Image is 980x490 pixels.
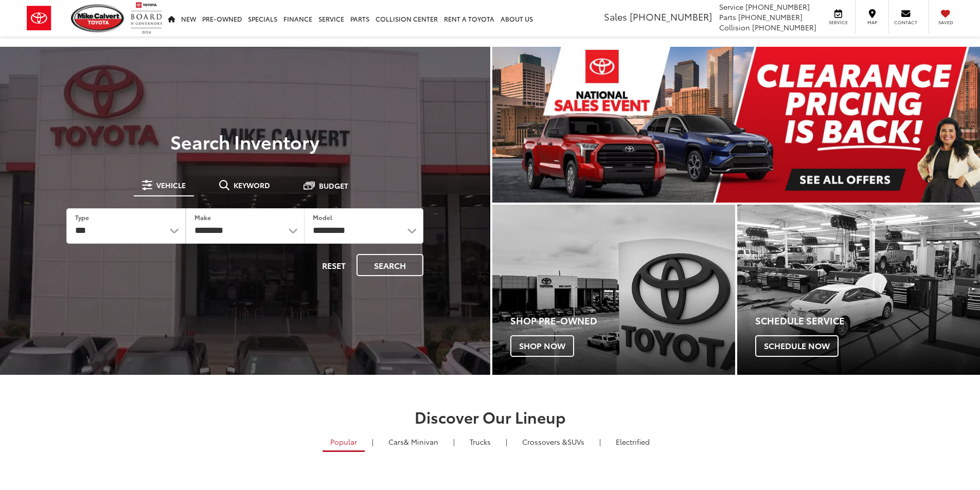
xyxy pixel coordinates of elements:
[630,10,712,23] span: [PHONE_NUMBER]
[752,22,816,32] span: [PHONE_NUMBER]
[745,2,810,12] span: [PHONE_NUMBER]
[755,335,839,357] span: Schedule Now
[827,19,850,26] span: Service
[381,433,446,450] a: Cars
[369,437,376,447] li: |
[738,12,803,22] span: [PHONE_NUMBER]
[319,182,348,189] span: Budget
[128,408,853,425] h2: Discover Our Lineup
[492,205,735,375] a: Shop Pre-Owned Shop Now
[357,254,423,276] button: Search
[861,19,883,26] span: Map
[719,22,750,32] span: Collision
[43,131,447,152] h3: Search Inventory
[404,437,438,447] span: & Minivan
[608,433,657,450] a: Electrified
[510,316,735,326] h4: Shop Pre-Owned
[719,2,743,12] span: Service
[71,4,126,32] img: Mike Calvert Toyota
[313,254,354,276] button: Reset
[514,433,592,450] a: SUVs
[234,182,270,189] span: Keyword
[755,316,980,326] h4: Schedule Service
[451,437,457,447] li: |
[894,19,917,26] span: Contact
[737,205,980,375] a: Schedule Service Schedule Now
[323,433,365,452] a: Popular
[156,182,186,189] span: Vehicle
[194,213,211,222] label: Make
[313,213,332,222] label: Model
[934,19,957,26] span: Saved
[604,10,627,23] span: Sales
[503,437,510,447] li: |
[75,213,89,222] label: Type
[510,335,574,357] span: Shop Now
[522,437,567,447] span: Crossovers &
[737,205,980,375] div: Toyota
[492,205,735,375] div: Toyota
[719,12,736,22] span: Parts
[462,433,498,450] a: Trucks
[597,437,603,447] li: |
